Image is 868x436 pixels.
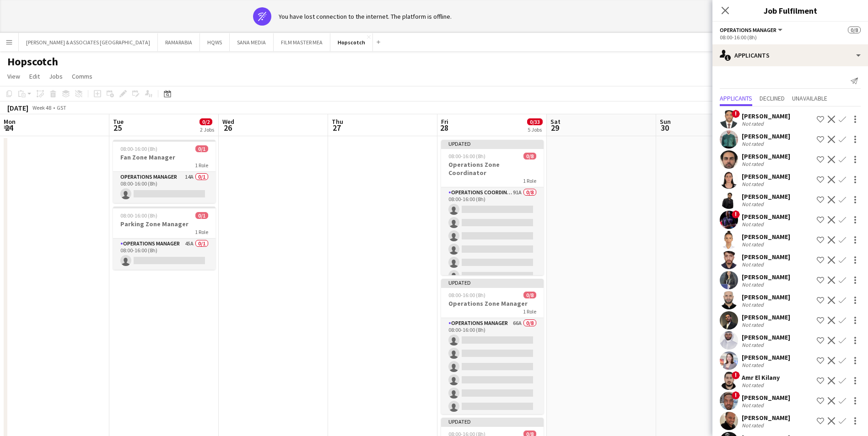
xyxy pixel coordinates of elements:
h3: Parking Zone Manager [113,220,216,228]
span: Thu [332,117,343,126]
div: Not rated [742,160,766,167]
div: 08:00-16:00 (8h) [720,34,861,41]
div: Not rated [742,362,766,368]
div: [PERSON_NAME] [742,213,790,221]
a: View [4,70,24,82]
span: Declined [760,95,785,101]
button: HQWS [200,33,230,51]
span: 28 [440,122,448,133]
div: Updated [441,279,544,286]
span: 0/8 [523,292,536,298]
a: Edit [26,70,43,82]
div: [PERSON_NAME] [742,233,790,241]
div: [PERSON_NAME] [742,393,790,402]
div: Not rated [742,261,766,268]
div: [PERSON_NAME] [742,273,790,281]
button: Operations Manager [720,27,784,33]
span: 1 Role [523,308,536,315]
h3: Job Fulfilment [712,5,868,16]
div: Not rated [742,382,766,388]
span: Comms [72,72,92,80]
div: [PERSON_NAME] [742,293,790,301]
div: Applicants [712,44,868,66]
span: Applicants [720,95,752,101]
span: 08:00-16:00 (8h) [120,145,157,152]
div: Amr El Kilany [742,373,780,382]
span: 24 [2,122,16,133]
button: Hopscotch [330,33,373,51]
span: 27 [330,122,343,133]
app-card-role: Operations Manager14A0/108:00-16:00 (8h) [113,172,216,203]
span: Jobs [49,72,63,80]
button: FILM MASTER MEA [274,33,330,51]
span: ! [732,110,740,118]
div: 5 Jobs [528,126,542,133]
div: You have lost connection to the internet. The platform is offline. [279,12,452,21]
span: 08:00-16:00 (8h) [120,212,157,219]
div: [PERSON_NAME] [742,414,790,422]
span: Unavailable [792,95,827,101]
div: Not rated [742,221,766,228]
button: [PERSON_NAME] & ASSOCIATES [GEOGRAPHIC_DATA] [19,33,158,51]
span: 0/1 [195,212,208,219]
span: 29 [549,122,561,133]
h1: Hopscotch [7,55,58,69]
h3: Operations Zone Coordinator [441,160,544,177]
div: Not rated [742,281,766,288]
div: [PERSON_NAME] [742,172,790,181]
span: ! [732,371,740,379]
app-job-card: Updated08:00-16:00 (8h)0/8Operations Zone Coordinator1 RoleOperations Coordinator91A0/808:00-16:0... [441,140,544,275]
div: Not rated [742,241,766,248]
div: [PERSON_NAME] [742,253,790,261]
span: Fri [441,117,448,126]
span: 08:00-16:00 (8h) [448,153,485,160]
span: 25 [112,122,124,133]
h3: Operations Zone Manager [441,299,544,308]
div: [PERSON_NAME] [742,353,790,362]
div: 08:00-16:00 (8h)0/1Fan Zone Manager1 RoleOperations Manager14A0/108:00-16:00 (8h) [113,140,216,203]
div: Not rated [742,321,766,328]
div: Updated [441,140,544,147]
span: Tue [113,117,124,126]
div: GST [57,104,66,111]
span: Sat [550,117,561,126]
span: Week 48 [30,104,53,111]
div: Updated [441,418,544,425]
div: [PERSON_NAME] [742,132,790,140]
div: [PERSON_NAME] [742,313,790,321]
span: 26 [221,122,234,133]
span: 1 Role [195,162,208,169]
button: SANA MEDIA [230,33,274,51]
app-card-role: Operations Coordinator91A0/808:00-16:00 (8h) [441,187,544,311]
div: 08:00-16:00 (8h)0/1Parking Zone Manager1 RoleOperations Manager45A0/108:00-16:00 (8h) [113,207,216,270]
div: [PERSON_NAME] [742,192,790,201]
span: 0/33 [527,118,543,125]
div: Not rated [742,402,766,409]
span: Edit [29,72,40,80]
div: [DATE] [7,103,28,112]
span: 0/8 [848,27,861,33]
div: Not rated [742,422,766,429]
div: [PERSON_NAME] [742,112,790,120]
span: 08:00-16:00 (8h) [448,292,485,298]
a: Jobs [45,70,66,82]
span: Wed [222,117,234,126]
h3: Fan Zone Manager [113,153,216,161]
app-job-card: Updated08:00-16:00 (8h)0/8Operations Zone Manager1 RoleOperations Manager66A0/808:00-16:00 (8h) [441,279,544,414]
div: Not rated [742,181,766,187]
div: 2 Jobs [200,126,214,133]
div: Not rated [742,301,766,308]
div: Not rated [742,140,766,147]
div: [PERSON_NAME] [742,152,790,160]
span: Mon [4,117,16,126]
button: RAMARABIA [158,33,200,51]
span: ! [732,210,740,218]
span: View [7,72,20,80]
a: Comms [68,70,96,82]
app-card-role: Operations Manager45A0/108:00-16:00 (8h) [113,239,216,270]
div: Not rated [742,201,766,207]
span: 0/1 [195,145,208,152]
span: 1 Role [523,177,536,184]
